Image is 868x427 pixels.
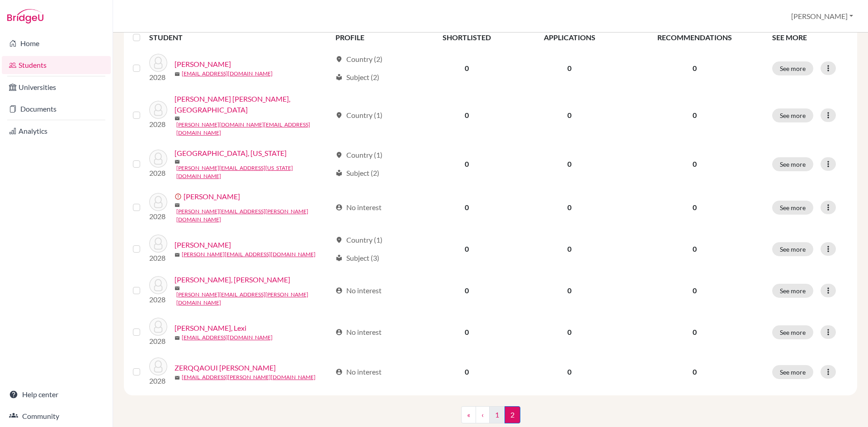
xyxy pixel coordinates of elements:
[175,239,231,250] a: [PERSON_NAME]
[335,328,343,336] span: account_circle
[417,48,517,88] td: 0
[182,333,273,342] a: [EMAIL_ADDRESS][DOMAIN_NAME]
[517,229,622,269] td: 0
[628,285,761,296] p: 0
[175,274,290,285] a: [PERSON_NAME], [PERSON_NAME]
[772,284,813,298] button: See more
[175,286,180,291] span: mail
[149,357,167,375] img: ZERQQAOUI BATISTA, Asher
[182,250,316,258] a: [PERSON_NAME][EMAIL_ADDRESS][DOMAIN_NAME]
[517,48,622,88] td: 0
[417,88,517,142] td: 0
[176,164,331,180] a: [PERSON_NAME][EMAIL_ADDRESS][US_STATE][DOMAIN_NAME]
[772,365,813,379] button: See more
[335,202,382,213] div: No interest
[335,150,382,160] div: Country (1)
[7,9,43,23] img: Bridge-U
[335,112,343,119] span: location_on
[517,186,622,229] td: 0
[149,294,167,305] p: 2028
[335,151,343,159] span: location_on
[149,72,167,83] p: 2028
[335,169,343,177] span: local_library
[461,406,476,423] a: «
[149,150,167,168] img: ROELLE, Georgia
[335,235,382,245] div: Country (1)
[182,70,273,78] a: [EMAIL_ADDRESS][DOMAIN_NAME]
[149,101,167,119] img: RIESTRA LOPEZ, Africa
[149,235,167,253] img: SUTTON, Chloe
[184,191,240,202] a: [PERSON_NAME]
[628,159,761,169] p: 0
[772,201,813,215] button: See more
[182,373,316,381] a: [EMAIL_ADDRESS][PERSON_NAME][DOMAIN_NAME]
[149,211,167,222] p: 2028
[175,375,180,380] span: mail
[175,202,180,208] span: mail
[2,407,111,425] a: Community
[628,110,761,121] p: 0
[772,242,813,256] button: See more
[417,312,517,352] td: 0
[335,56,343,63] span: location_on
[489,406,505,423] a: 1
[772,157,813,171] button: See more
[628,244,761,254] p: 0
[517,352,622,392] td: 0
[517,269,622,312] td: 0
[335,285,382,296] div: No interest
[2,56,111,74] a: Students
[417,352,517,392] td: 0
[335,253,379,263] div: Subject (3)
[628,366,761,377] p: 0
[2,100,111,118] a: Documents
[335,368,343,375] span: account_circle
[2,122,111,140] a: Analytics
[417,186,517,229] td: 0
[175,59,231,70] a: [PERSON_NAME]
[335,254,343,262] span: local_library
[175,362,276,373] a: ZERQQAOUI [PERSON_NAME]
[517,88,622,142] td: 0
[772,108,813,122] button: See more
[175,193,184,200] span: error_outline
[335,110,382,121] div: Country (1)
[2,78,111,96] a: Universities
[767,27,854,48] th: SEE MORE
[175,94,331,115] a: [PERSON_NAME] [PERSON_NAME], [GEOGRAPHIC_DATA]
[476,406,490,423] a: ‹
[2,385,111,404] a: Help center
[335,168,379,178] div: Subject (2)
[517,142,622,186] td: 0
[517,27,622,48] th: APPLICATIONS
[417,269,517,312] td: 0
[175,323,246,333] a: [PERSON_NAME], Lexi
[149,27,330,48] th: STUDENT
[175,148,287,159] a: [GEOGRAPHIC_DATA], [US_STATE]
[772,325,813,339] button: See more
[149,318,167,336] img: XU, Lexi
[628,63,761,74] p: 0
[335,366,382,377] div: No interest
[335,74,343,81] span: local_library
[505,406,520,423] span: 2
[149,119,167,130] p: 2028
[149,276,167,294] img: URBIN VELASCO, David
[335,327,382,338] div: No interest
[176,291,331,307] a: [PERSON_NAME][EMAIL_ADDRESS][PERSON_NAME][DOMAIN_NAME]
[517,312,622,352] td: 0
[417,142,517,186] td: 0
[2,34,111,52] a: Home
[772,61,813,75] button: See more
[628,327,761,338] p: 0
[149,375,167,386] p: 2028
[335,287,343,294] span: account_circle
[175,116,180,121] span: mail
[335,54,382,65] div: Country (2)
[175,335,180,341] span: mail
[787,8,857,25] button: [PERSON_NAME]
[330,27,417,48] th: PROFILE
[149,253,167,263] p: 2028
[628,202,761,213] p: 0
[335,236,343,244] span: location_on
